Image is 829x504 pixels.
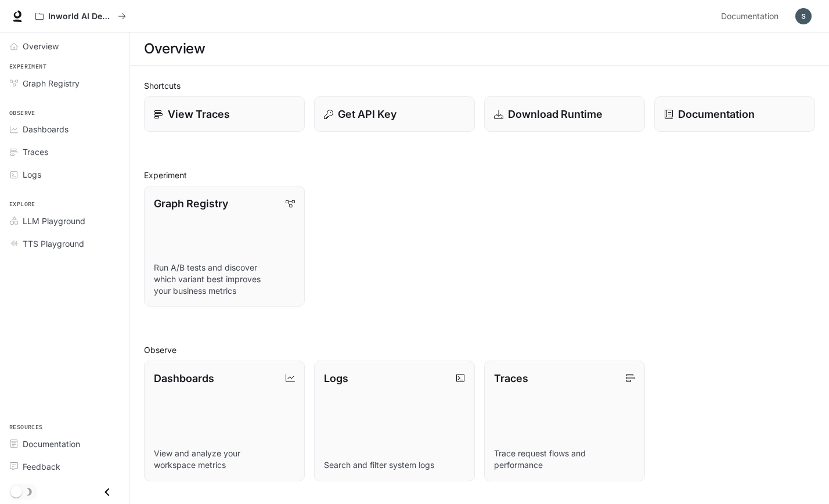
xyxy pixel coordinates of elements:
[338,106,397,122] p: Get API Key
[795,8,812,24] img: User avatar
[678,106,755,122] p: Documentation
[5,211,125,231] a: LLM Playground
[23,146,48,158] span: Traces
[5,233,125,254] a: TTS Playground
[23,215,85,227] span: LLM Playground
[792,5,815,28] button: User avatar
[10,485,22,498] span: Dark mode toggle
[494,448,635,471] p: Trace request flows and performance
[144,169,815,181] h2: Experiment
[324,459,465,471] p: Search and filter system logs
[23,438,80,450] span: Documentation
[154,262,295,297] p: Run A/B tests and discover which variant best improves your business metrics
[144,80,815,92] h2: Shortcuts
[30,5,131,28] button: All workspaces
[721,9,778,24] span: Documentation
[168,106,230,122] p: View Traces
[144,344,815,356] h2: Observe
[23,77,80,89] span: Graph Registry
[23,40,59,52] span: Overview
[494,370,528,386] p: Traces
[144,186,305,307] a: Graph RegistryRun A/B tests and discover which variant best improves your business metrics
[94,480,120,504] button: Close drawer
[5,456,125,477] a: Feedback
[5,164,125,185] a: Logs
[5,36,125,56] a: Overview
[508,106,603,122] p: Download Runtime
[654,96,815,132] a: Documentation
[314,361,475,481] a: LogsSearch and filter system logs
[324,370,348,386] p: Logs
[5,434,125,454] a: Documentation
[23,123,69,135] span: Dashboards
[314,96,475,132] button: Get API Key
[144,361,305,481] a: DashboardsView and analyze your workspace metrics
[484,96,645,132] a: Download Runtime
[23,460,60,473] span: Feedback
[154,370,214,386] p: Dashboards
[5,119,125,139] a: Dashboards
[484,361,645,481] a: TracesTrace request flows and performance
[154,196,228,211] p: Graph Registry
[5,142,125,162] a: Traces
[5,73,125,93] a: Graph Registry
[144,37,205,60] h1: Overview
[23,168,41,181] span: Logs
[154,448,295,471] p: View and analyze your workspace metrics
[23,237,84,250] span: TTS Playground
[716,5,787,28] a: Documentation
[144,96,305,132] a: View Traces
[48,12,113,21] p: Inworld AI Demos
